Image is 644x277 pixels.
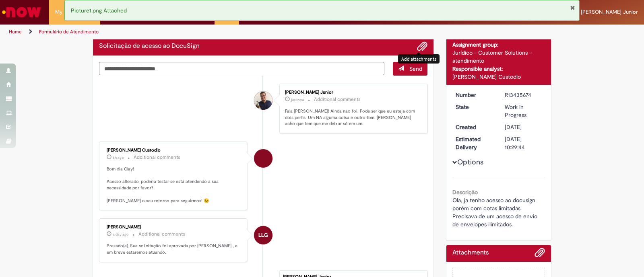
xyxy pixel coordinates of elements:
button: Add attachments [417,41,427,51]
span: [DATE] [505,123,522,131]
time: 26/08/2025 12:04:50 [113,232,128,237]
time: 27/08/2025 14:47:27 [291,97,304,102]
div: Lariza Louyse Guimaraes Vieira [254,226,272,244]
div: 21/08/2025 11:18:57 [505,123,542,131]
div: Work in Progress [505,103,542,119]
span: My Requests [55,8,86,16]
div: Igor Alexandre Custodio [254,149,272,168]
time: 21/08/2025 11:18:57 [505,123,522,131]
span: [PERSON_NAME] Junior [581,8,638,15]
span: a day ago [113,232,128,237]
span: Ola, ja tenho acesso ao docusign porém com cotas limitadas. Precisava de um acesso de envio de en... [452,197,539,228]
span: Send [409,65,422,72]
button: Send [393,62,427,76]
a: Formulário de Atendimento [39,29,99,35]
p: Fala [PERSON_NAME]! Ainda não foi. Pode ser que eu esteja com dois perfis. Um NA alguma coisa e o... [285,108,419,127]
span: just now [291,97,304,102]
div: [PERSON_NAME] Custodio [452,73,545,81]
dt: Estimated Delivery [450,135,499,151]
div: [PERSON_NAME] [107,225,241,230]
small: Additional comments [138,231,185,238]
dt: State [450,103,499,111]
div: Jurídico - Customer Solutions - atendimento [452,49,545,65]
dt: Created [450,123,499,131]
small: Additional comments [314,96,361,103]
span: 6h ago [113,155,124,160]
div: [PERSON_NAME] Custodio [107,148,241,153]
img: ServiceNow [1,4,42,20]
div: [DATE] 10:29:44 [505,135,542,151]
button: Close Notification [570,4,575,11]
p: Bom dia Clay! Acesso alterado, poderia testar se está atendendo a sua necessidade por favor? [PER... [107,166,241,204]
b: Descrição [452,189,478,196]
small: Additional comments [134,154,180,161]
p: Prezado(a), Sua solicitação foi aprovada por [PERSON_NAME] , e em breve estaremos atuando. [107,243,241,255]
div: Responsible analyst: [452,65,545,73]
textarea: Type your message here... [99,62,384,76]
a: Home [9,29,22,35]
div: Clayton Eduardo Burrone Junior [254,91,272,110]
div: Add attachments [398,54,440,64]
div: [PERSON_NAME] Junior [285,90,419,95]
h2: Solicitação de acesso ao DocuSign Ticket history [99,43,200,50]
dt: Number [450,91,499,99]
h2: Attachments [452,249,489,256]
time: 27/08/2025 09:17:43 [113,155,124,160]
span: Picture1.png Attached [71,7,127,14]
div: R13435674 [505,91,542,99]
div: Assignment group: [452,41,545,49]
button: Add attachments [535,247,545,262]
ul: Page breadcrumbs [6,25,423,39]
span: LLG [258,226,268,245]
